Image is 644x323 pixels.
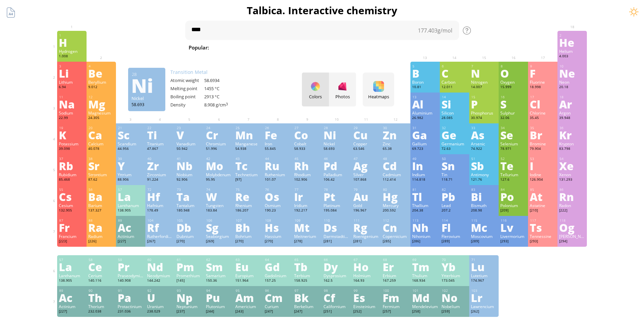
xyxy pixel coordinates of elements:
div: Aluminium [412,110,438,116]
div: Boiling point [170,94,204,100]
div: 41 [177,157,202,161]
div: 11 [59,95,85,99]
div: 83.798 [559,146,585,152]
div: Technetium [235,172,261,177]
div: 192.217 [294,208,320,214]
div: Osmium [265,203,291,208]
div: Sodium [59,110,85,116]
div: 79.904 [530,146,556,152]
div: Sn [435,156,474,172]
div: Rn [559,191,585,202]
div: Os [265,191,291,202]
div: Cl [530,99,556,109]
div: Br [530,129,556,140]
div: 19 [59,126,85,130]
div: Ti [147,129,173,140]
div: 58.933 [294,146,320,152]
div: 118.71 [435,181,474,189]
div: 138.905 [118,208,144,214]
div: K [59,129,85,140]
div: Cesium [59,203,85,208]
div: 186.207 [235,208,261,214]
div: 23 [177,126,202,130]
div: Hydrogen [59,48,85,54]
div: 74.922 [471,146,497,152]
div: 44.956 [118,146,144,152]
div: Silver [353,172,379,177]
div: 17 [530,95,556,99]
div: Xenon [559,172,585,177]
div: 95.95 [206,177,232,183]
div: Tc [235,160,261,171]
div: 36 [559,126,585,130]
div: Ba [88,191,114,202]
div: 55.845 [265,146,291,152]
div: 74 [206,187,232,192]
div: Rhenium [235,203,261,208]
div: 8 [501,64,526,68]
div: 43 [236,157,261,161]
div: Re [235,191,261,202]
div: Pb [442,191,468,202]
div: Tungsten [206,203,232,208]
div: Iridium [294,203,320,208]
div: Calcium [88,141,114,146]
div: Magnesium [88,110,114,116]
div: Titanium [147,141,173,146]
div: 190.23 [265,208,291,214]
div: Arsenic [471,141,497,146]
div: Sulphur [500,110,526,116]
div: 27 [294,126,320,130]
div: Po [500,191,526,202]
div: 76 [265,187,291,192]
div: Lithium [59,79,85,85]
div: Ta [176,191,202,202]
div: 178.49 [147,208,173,214]
div: 127.6 [500,177,526,183]
div: 18 [559,95,585,99]
div: Pd [324,160,350,171]
div: 6.94 [59,85,85,90]
div: 26.982 [412,116,438,121]
div: 16 [501,95,526,99]
div: Rb [59,160,85,171]
div: Beryllium [88,79,114,85]
div: 69.723 [412,146,438,152]
div: 91.224 [147,177,173,183]
div: Krypton [559,141,585,146]
div: Co [294,129,320,140]
div: 112.414 [383,177,409,183]
div: 58.6934 [204,77,238,83]
div: 183.84 [206,208,232,214]
div: Ru [265,160,291,171]
div: 77 [294,187,320,192]
div: Nb [176,160,202,171]
div: 47.867 [147,146,173,152]
div: Iodine [530,172,556,177]
div: Astatine [530,203,556,208]
div: 54.938 [235,146,261,152]
div: 81 [412,187,438,192]
div: 44 [265,157,291,161]
div: 53 [530,157,556,161]
div: W [206,191,232,202]
div: 32.06 [500,116,526,121]
div: 6 [442,64,468,68]
div: 18.998 [530,85,556,90]
div: 37 [59,157,85,161]
div: Mercury [383,203,409,208]
div: Ge [442,129,468,140]
div: 5 [412,64,438,68]
div: 102.906 [294,177,320,183]
div: 85.468 [59,177,85,183]
div: Lanthanum [118,203,144,208]
div: 50 [435,150,474,157]
div: 50.942 [176,146,202,152]
div: Na [59,99,85,109]
div: 84 [501,187,526,192]
div: Scandium [118,141,144,146]
div: Zr [147,160,173,171]
div: 13 [412,95,438,99]
div: Y [118,160,144,171]
div: 45 [294,157,320,161]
